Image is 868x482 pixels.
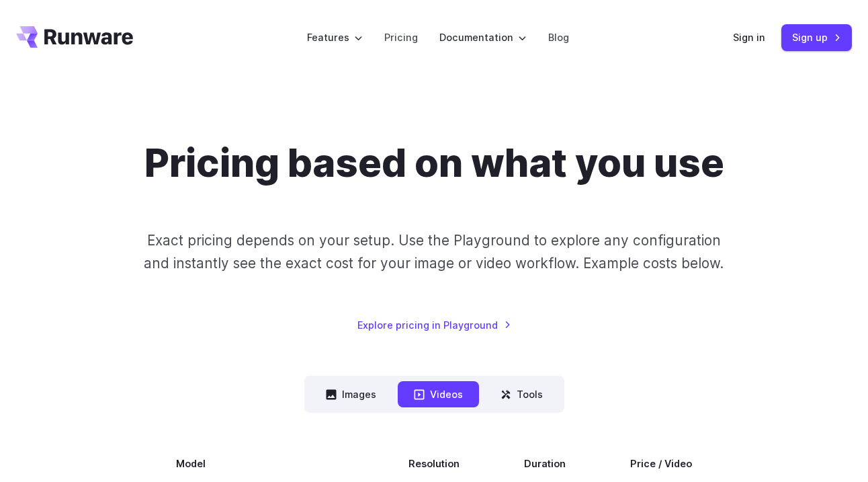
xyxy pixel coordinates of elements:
[548,30,569,45] a: Blog
[144,140,724,186] h1: Pricing based on what you use
[310,381,392,407] button: Images
[16,26,133,48] a: Go to /
[781,24,852,50] a: Sign up
[733,30,765,45] a: Sign in
[398,381,479,407] button: Videos
[307,30,363,45] label: Features
[439,30,527,45] label: Documentation
[142,229,727,274] p: Exact pricing depends on your setup. Use the Playground to explore any configuration and instantl...
[384,30,418,45] a: Pricing
[357,317,511,333] a: Explore pricing in Playground
[484,381,559,407] button: Tools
